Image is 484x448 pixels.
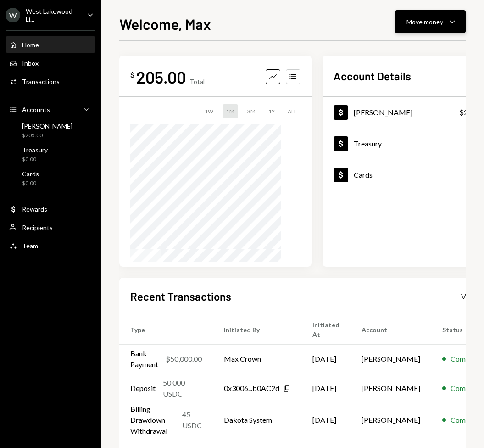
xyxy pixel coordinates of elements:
div: 205.00 [136,67,186,87]
div: 1M [223,104,238,118]
div: Total [189,78,205,85]
td: [DATE] [301,344,350,374]
a: Accounts [6,101,95,118]
div: 1W [201,104,217,118]
h1: Welcome, Max [119,15,211,33]
div: 45 USDC [182,409,202,431]
th: Account [350,315,431,344]
div: $ [130,70,134,79]
a: [PERSON_NAME]$205.00 [6,119,95,141]
a: Team [6,237,95,254]
div: Home [22,41,39,49]
td: [PERSON_NAME] [350,344,431,374]
div: Cards [354,170,373,179]
div: $0.00 [22,156,48,163]
div: Billing Drawdown Withdrawal [130,403,175,437]
div: W [6,8,20,22]
div: Accounts [22,106,50,113]
div: 3M [244,104,259,118]
div: Recipients [22,224,53,231]
div: Inbox [22,59,39,67]
div: 1Y [265,104,278,118]
div: Treasury [22,146,48,154]
div: 50,000 USDC [163,377,202,399]
div: Team [22,242,38,250]
a: Recipients [6,219,95,235]
th: Initiated At [301,315,350,344]
h2: Account Details [334,68,411,84]
div: 0x3006...b0AC2d [224,383,279,394]
div: West Lakewood Li... [26,7,80,23]
div: ALL [284,104,300,118]
td: [DATE] [301,403,350,437]
div: Rewards [22,205,47,213]
div: $205.00 [22,132,72,140]
div: [PERSON_NAME] [354,108,412,117]
a: Treasury$0.00 [6,143,95,165]
th: Initiated By [213,315,301,344]
a: Rewards [6,201,95,217]
div: [PERSON_NAME] [22,122,72,130]
a: Transactions [6,73,95,90]
a: Cards$0.00 [6,167,95,189]
div: Deposit [130,383,156,394]
button: Move money [395,10,466,33]
a: Inbox [6,55,95,71]
th: Type [119,315,213,344]
div: Move money [406,17,443,27]
div: Treasury [354,139,382,148]
div: $50,000.00 [166,353,202,364]
td: [PERSON_NAME] [350,374,431,403]
div: Transactions [22,78,60,85]
td: Dakota System [213,403,301,437]
div: $0.00 [22,179,39,187]
td: [DATE] [301,374,350,403]
div: Bank Payment [130,348,158,370]
td: [PERSON_NAME] [350,403,431,437]
h2: Recent Transactions [130,289,231,304]
a: Home [6,36,95,53]
div: Cards [22,170,39,178]
td: Max Crown [213,344,301,374]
